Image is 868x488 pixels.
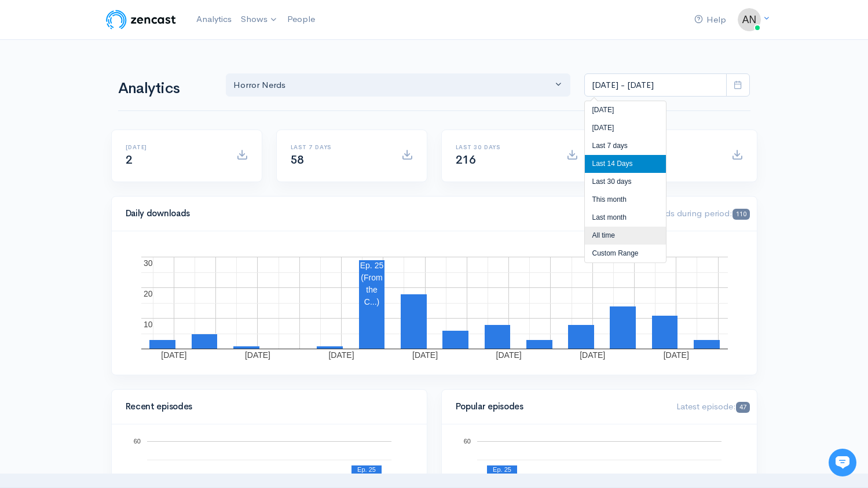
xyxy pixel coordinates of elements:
span: 2 [126,153,133,167]
iframe: gist-messenger-bubble-iframe [829,449,856,476]
text: Ep. 25 [493,466,511,473]
h6: All time [621,144,717,150]
text: [DATE] [244,350,270,360]
h4: Daily downloads [126,209,616,219]
text: 30 [144,258,153,268]
h2: Just let us know if you need anything and we'll be happy to help! 🙂 [17,77,214,132]
input: Search articles [34,217,207,241]
li: Last 7 days [585,137,666,155]
span: 58 [291,153,304,167]
li: [DATE] [585,119,666,137]
img: ... [738,8,761,31]
a: Analytics [192,7,236,32]
h6: Last 30 days [456,144,552,150]
text: 60 [463,438,470,445]
h4: Popular episodes [456,402,663,412]
div: Horror Nerds [233,79,553,92]
input: analytics date range selector [584,73,727,97]
span: 216 [456,153,476,167]
svg: A chart. [126,245,743,361]
text: [DATE] [580,350,605,360]
span: Latest episode: [676,401,749,412]
a: Help [690,8,731,32]
span: Downloads during period: [629,208,749,219]
li: Last 30 days [585,173,666,191]
text: [DATE] [328,350,354,360]
img: ZenCast Logo [104,8,178,31]
text: Ep. 25 [357,466,376,473]
text: C...) [364,297,379,306]
text: [DATE] [161,350,186,360]
text: Ep. 25 [360,261,383,270]
a: People [283,7,320,32]
button: New conversation [18,153,214,176]
text: [DATE] [412,350,438,360]
span: 110 [733,209,749,220]
h4: Recent episodes [126,402,406,412]
h1: Hi 👋 [17,56,214,75]
span: New conversation [75,160,139,169]
li: This month [585,191,666,209]
li: All time [585,227,666,245]
a: Shows [236,7,283,32]
p: Find an answer quickly [16,198,216,212]
text: 60 [133,438,140,445]
text: 10 [144,320,153,329]
li: [DATE] [585,101,666,119]
text: [DATE] [496,350,521,360]
li: Custom Range [585,245,666,263]
h6: Last 7 days [291,144,387,150]
li: Last 14 Days [585,155,666,173]
h6: [DATE] [126,144,222,150]
button: Horror Nerds [226,73,571,97]
text: 20 [144,289,153,298]
span: 47 [736,402,749,413]
li: Last month [585,209,666,227]
text: [DATE] [663,350,688,360]
h1: Analytics [118,80,212,97]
